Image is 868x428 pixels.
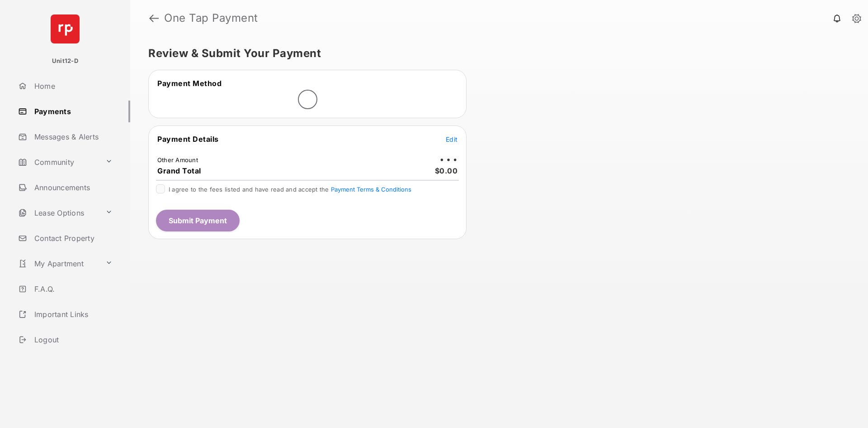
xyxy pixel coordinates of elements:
span: Payment Details [157,135,219,144]
a: Contact Property [14,227,130,249]
button: I agree to the fees listed and have read and accept the [331,186,411,193]
span: Payment Method [157,79,222,88]
a: Payments [14,101,130,122]
span: I agree to the fees listed and have read and accept the [169,186,411,193]
a: Home [14,75,130,97]
a: Messages & Alerts [14,126,130,148]
a: Community [14,151,102,173]
h5: Review & Submit Your Payment [148,48,843,59]
a: Logout [14,329,130,351]
a: F.A.Q. [14,278,130,300]
button: Submit Payment [156,210,240,231]
span: Edit [446,135,458,143]
a: Announcements [14,177,130,198]
button: Edit [446,135,458,144]
span: Grand Total [157,166,201,175]
strong: One Tap Payment [164,13,258,24]
a: Important Links [14,303,116,325]
a: Lease Options [14,202,102,224]
img: svg+xml;base64,PHN2ZyB4bWxucz0iaHR0cDovL3d3dy53My5vcmcvMjAwMC9zdmciIHdpZHRoPSI2NCIgaGVpZ2h0PSI2NC... [51,14,80,43]
p: Unit12-D [52,57,78,66]
td: Other Amount [157,156,198,164]
span: $0.00 [435,166,458,175]
a: My Apartment [14,253,102,274]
